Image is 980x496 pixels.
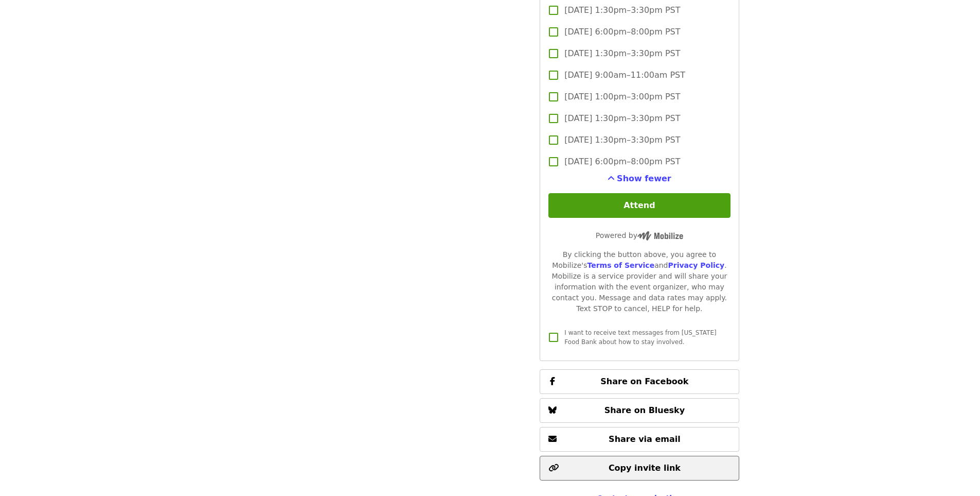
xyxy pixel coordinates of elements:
span: [DATE] 1:30pm–3:30pm PST [564,47,680,60]
span: [DATE] 1:00pm–3:00pm PST [564,91,680,103]
span: [DATE] 1:30pm–3:30pm PST [564,4,680,16]
span: Share on Facebook [600,377,688,386]
img: Powered by Mobilize [637,231,683,241]
span: [DATE] 6:00pm–8:00pm PST [564,26,680,38]
button: See more timeslots [608,173,671,185]
span: [DATE] 9:00am–11:00am PST [564,69,685,81]
span: I want to receive text messages from [US_STATE] Food Bank about how to stay involved. [564,329,716,346]
span: Copy invite link [609,463,681,473]
button: Attend [548,193,730,218]
span: [DATE] 1:30pm–3:30pm PST [564,112,680,125]
button: Copy invite link [540,456,739,481]
div: By clicking the button above, you agree to Mobilize's and . Mobilize is a service provider and wi... [548,249,730,314]
button: Share on Bluesky [540,398,739,423]
button: Share on Facebook [540,369,739,394]
span: Share via email [609,434,681,444]
span: [DATE] 1:30pm–3:30pm PST [564,134,680,146]
a: Terms of Service [587,261,654,269]
span: [DATE] 6:00pm–8:00pm PST [564,156,680,168]
button: Share via email [540,427,739,452]
span: Show fewer [617,174,671,183]
a: Privacy Policy [668,261,724,269]
span: Share on Bluesky [604,405,685,415]
span: Powered by [596,231,683,240]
